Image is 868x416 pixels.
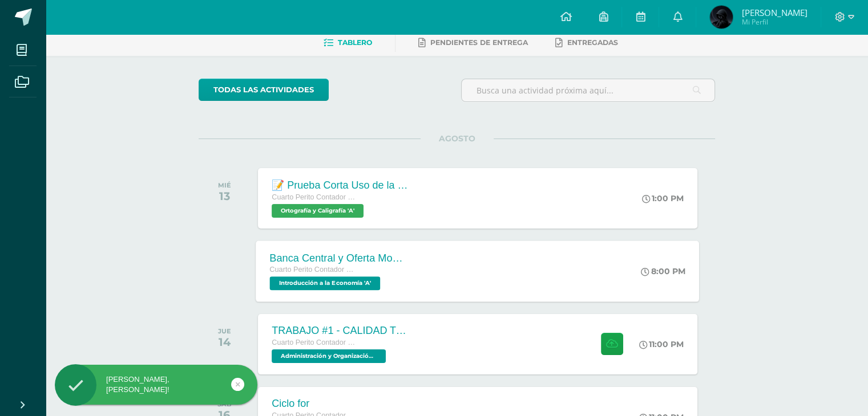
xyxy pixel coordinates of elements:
[567,38,618,47] span: Entregadas
[272,204,364,218] span: Ortografía y Caligrafía 'A'
[270,266,357,274] span: Cuarto Perito Contador con Orientación en Computación
[418,34,528,52] a: Pendientes de entrega
[430,38,528,47] span: Pendientes de entrega
[555,34,618,52] a: Entregadas
[710,6,733,28] img: 0aa2905099387ff7446652f47b5fa437.png
[421,133,494,144] span: AGOSTO
[199,79,329,101] a: todas las Actividades
[741,17,807,27] span: Mi Perfil
[272,398,357,410] div: Ciclo for
[218,189,231,203] div: 13
[324,34,372,52] a: Tablero
[270,276,381,290] span: Introducción a la Economía 'A'
[462,79,714,101] input: Busca una actividad próxima aquí...
[270,252,408,264] div: Banca Central y Oferta Monetaria.
[272,338,357,346] span: Cuarto Perito Contador con Orientación en Computación
[218,181,231,189] div: MIÉ
[272,349,386,363] span: Administración y Organización de Oficina 'A'
[272,179,409,191] div: 📝 Prueba Corta Uso de la R y RR Uso de la X, [GEOGRAPHIC_DATA] y [GEOGRAPHIC_DATA]
[218,327,231,335] div: JUE
[272,193,357,201] span: Cuarto Perito Contador con Orientación en Computación
[272,325,409,337] div: TRABAJO #1 - CALIDAD TOTAL
[218,335,231,349] div: 14
[642,193,684,203] div: 1:00 PM
[639,339,684,349] div: 11:00 PM
[641,266,686,276] div: 8:00 PM
[741,7,807,18] span: [PERSON_NAME]
[55,374,257,395] div: [PERSON_NAME], [PERSON_NAME]!
[338,38,372,47] span: Tablero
